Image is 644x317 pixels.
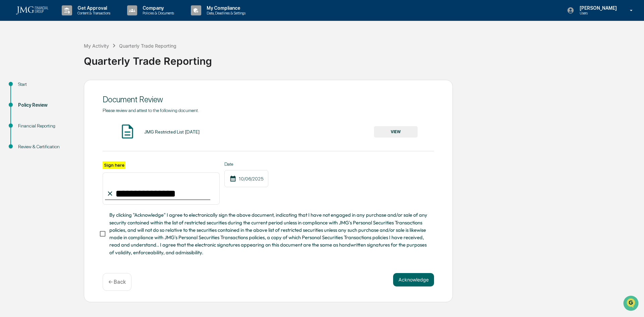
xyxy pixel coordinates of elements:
a: Powered byPylon [47,113,81,119]
p: Data, Deadlines & Settings [201,11,249,15]
p: Policies & Documents [137,11,177,15]
a: 🗄️Attestations [46,82,86,94]
p: My Compliance [201,5,249,11]
label: Sign here [103,161,125,169]
div: 🖐️ [7,85,12,91]
img: Document Icon [119,123,136,140]
iframe: Open customer support [623,295,641,313]
div: Document Review [103,95,434,104]
div: JMG Restricted List [DATE] [144,129,200,135]
span: Please review and attest to the following document. [103,108,199,113]
button: Start new chat [114,53,122,61]
div: 10/06/2025 [224,170,268,187]
div: Policy Review [18,102,73,109]
div: Quarterly Trade Reporting [84,50,641,67]
button: Acknowledge [393,273,434,286]
p: Get Approval [72,5,114,11]
button: VIEW [374,126,418,138]
div: We're available if you need us! [23,58,85,63]
p: [PERSON_NAME] [574,5,620,11]
span: Preclearance [13,85,43,91]
p: Content & Transactions [72,11,114,15]
div: Start [18,81,73,88]
div: My Activity [84,43,109,49]
p: ← Back [108,279,126,285]
span: Attestations [55,85,83,91]
div: Review & Certification [18,143,73,150]
div: 🗄️ [49,85,54,91]
img: 1746055101610-c473b297-6a78-478c-a979-82029cc54cd1 [7,51,19,63]
a: 🖐️Preclearance [4,82,46,94]
a: 🔎Data Lookup [4,95,45,107]
p: Users [574,11,620,15]
div: Financial Reporting [18,122,73,129]
div: 🔎 [7,98,12,103]
span: Pylon [67,114,81,119]
span: Data Lookup [13,97,42,104]
label: Date [224,161,268,167]
span: By clicking "Acknowledge" I agree to electronically sign the above document, indicating that I ha... [109,211,429,256]
p: Company [137,5,177,11]
div: Start new chat [23,51,110,58]
div: Quarterly Trade Reporting [119,43,176,49]
p: How can we help? [7,14,122,25]
img: logo [16,6,48,14]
